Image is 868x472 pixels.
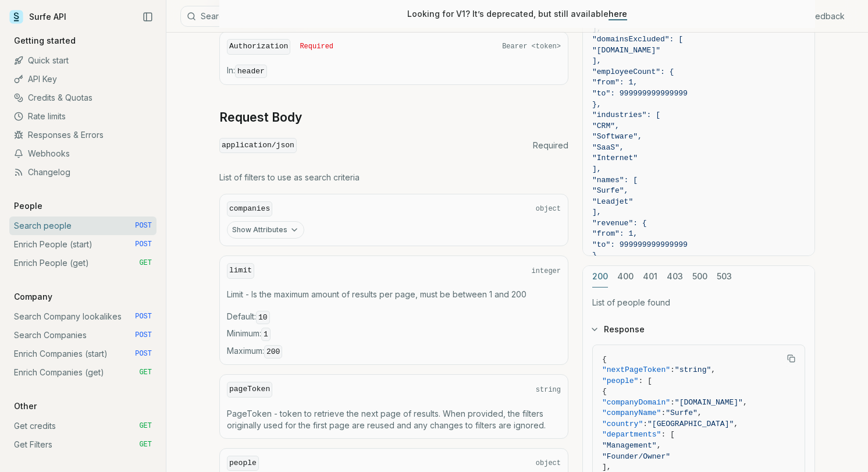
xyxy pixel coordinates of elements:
span: "employeeCount": { [592,68,674,76]
span: "departments" [602,430,661,439]
a: Quick start [9,51,156,70]
span: Required [300,42,333,51]
a: Search people POST [9,217,156,235]
span: "domainsExcluded": [ [592,35,683,44]
button: 400 [617,266,634,288]
span: : [670,398,675,407]
p: People [9,200,47,212]
span: : [ [638,377,652,385]
span: "to": 999999999999999 [592,89,688,98]
a: Responses & Errors [9,126,156,144]
p: PageToken - token to retrieve the next page of results. When provided, the filters originally use... [227,408,561,431]
a: Enrich People (get) GET [9,254,156,272]
span: Default : [227,311,561,324]
span: }, [592,100,602,109]
button: 200 [592,266,608,288]
span: "people" [602,377,638,385]
p: Getting started [9,35,80,47]
a: Search Companies POST [9,326,156,345]
span: "Management" [602,441,657,450]
code: 10 [256,311,270,324]
span: "string" [675,365,711,374]
span: "companyName" [602,409,661,417]
button: Response [583,314,814,345]
span: "companyDomain" [602,398,670,407]
span: : [643,420,648,428]
span: } [592,251,597,260]
span: Minimum : [227,328,561,340]
span: Bearer <token> [502,42,561,51]
span: GET [139,368,152,377]
span: object [536,459,561,468]
a: Give feedback [787,10,845,22]
p: Looking for V1? It’s deprecated, but still available [407,8,627,20]
span: "[DOMAIN_NAME]" [592,46,660,55]
span: , [711,365,716,374]
code: limit [227,263,254,279]
span: "Internet" [592,154,638,162]
span: GET [139,258,152,268]
a: Changelog [9,163,156,182]
span: "Leadjet" [592,197,633,206]
a: Surfe API [9,8,66,26]
p: List of filters to use as search criteria [219,172,568,183]
span: : [ [661,430,674,439]
span: "revenue": { [592,219,647,228]
span: GET [139,421,152,431]
p: Company [9,291,57,303]
span: "nextPageToken" [602,365,670,374]
span: "from": 1, [592,229,638,238]
span: "names": [ [592,176,638,184]
span: string [536,385,561,395]
a: Enrich Companies (get) GET [9,363,156,382]
button: 503 [717,266,732,288]
button: Show Attributes [227,221,304,239]
span: GET [139,440,152,449]
span: ], [602,463,611,471]
p: Limit - Is the maximum amount of results per page, must be between 1 and 200 [227,289,561,300]
span: "Founder/Owner" [602,452,670,461]
button: Search⌘K [180,6,471,27]
span: Maximum : [227,345,561,358]
span: "Software", [592,132,642,141]
span: ], [592,24,602,33]
code: 1 [261,328,271,341]
a: Request Body [219,109,302,126]
button: 403 [667,266,683,288]
button: 401 [643,266,657,288]
a: Credits & Quotas [9,88,156,107]
span: POST [135,312,152,321]
a: Get credits GET [9,417,156,435]
code: companies [227,201,272,217]
a: API Key [9,70,156,88]
span: , [698,409,702,417]
span: , [743,398,748,407]
span: POST [135,240,152,249]
span: object [536,204,561,214]
span: "CRM", [592,122,620,130]
span: POST [135,331,152,340]
span: integer [532,267,561,276]
code: 200 [264,345,282,359]
a: Webhooks [9,144,156,163]
a: Get Filters GET [9,435,156,454]
span: "to": 999999999999999 [592,240,688,249]
span: { [602,355,607,364]
button: Copy Text [782,350,800,367]
span: , [657,441,661,450]
span: "[DOMAIN_NAME]" [675,398,743,407]
button: 500 [692,266,707,288]
span: "industries": [ [592,111,660,119]
span: "Surfe", [592,186,628,195]
p: Other [9,400,41,412]
code: header [235,65,267,78]
p: List of people found [592,297,805,308]
code: application/json [219,138,297,154]
span: POST [135,221,152,230]
span: ], [592,208,602,217]
span: "from": 1, [592,78,638,87]
span: "SaaS", [592,143,624,152]
span: , [734,420,738,428]
code: pageToken [227,382,272,398]
code: people [227,456,259,471]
